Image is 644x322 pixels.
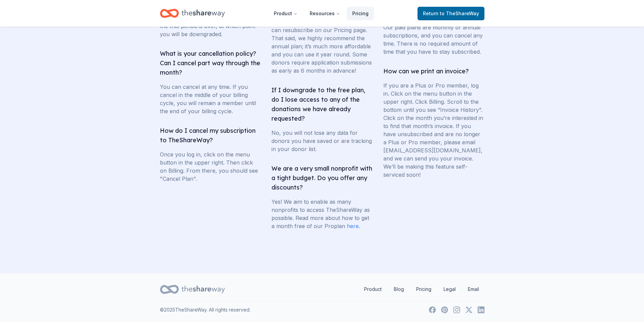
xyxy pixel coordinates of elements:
a: Pricing [347,7,374,20]
span: Return [423,9,479,18]
nav: Main [268,5,374,21]
nav: quick links [359,282,484,296]
button: Product [268,7,303,20]
span: to TheShareWay [440,10,479,16]
p: Our paid plans are monthly or annual subscriptions, and you can cancel any time. There is no requ... [383,23,484,56]
p: Once you log in, click on the menu button in the upper right. Then click on Billing. From there, ... [160,150,261,183]
a: Home [160,5,225,21]
p: © 2025 TheShareWay. All rights reserved. [160,306,251,314]
button: Resources [304,7,345,20]
a: Returnto TheShareWay [418,7,484,20]
p: You can cancel at any time. If you cancel in the middle of your billing cycle, you will remain a ... [160,83,261,115]
a: Blog [388,282,409,296]
p: Yes! We aim to enable as many nonprofits to access TheShareWay as possible. Read more about how t... [271,198,373,230]
a: Email [462,282,484,296]
h3: We are a very small nonprofit with a tight budget. Do you offer any discounts? [271,164,373,192]
a: Product [359,282,387,296]
a: here [347,223,359,229]
a: Pricing [411,282,437,296]
h3: What is your cancellation policy? Can I cancel part way through the month? [160,49,261,77]
a: Legal [438,282,461,296]
h3: How do I cancel my subscription to TheShareWay? [160,126,261,145]
h3: How can we print an invoice? [383,67,484,76]
h3: If I downgrade to the free plan, do I lose access to any of the donations we have already requested? [271,85,373,123]
p: If you are a Plus or Pro member, log in. Click on the menu button in the upper right. Click Billi... [383,81,484,179]
p: No, you will not lose any data for donors you have saved or are tracking in your donor list. [271,129,373,153]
